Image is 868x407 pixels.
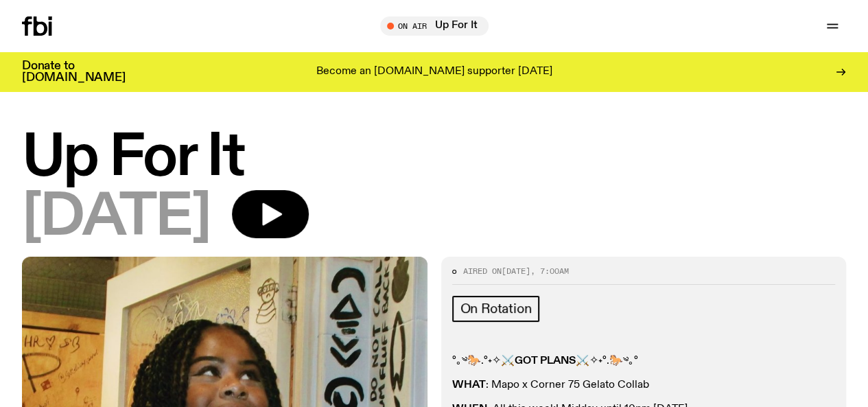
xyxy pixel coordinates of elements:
span: , 7:00am [530,266,569,277]
button: On AirUp For It [380,16,489,36]
span: On Rotation [460,301,532,316]
a: On Rotation [452,296,540,322]
strong: GOT PLANS [515,356,576,367]
p: : Mapo x Corner 75 Gelato Collab [452,379,836,392]
span: [DATE] [22,190,210,246]
h3: Donate to [DOMAIN_NAME] [22,60,126,84]
span: [DATE] [502,266,530,277]
p: Become an [DOMAIN_NAME] supporter [DATE] [316,66,552,78]
p: °｡༄🐎.°˖✧⚔️ ⚔️✧˖°.🐎༄｡° [452,355,836,368]
span: Aired on [463,266,502,277]
h1: Up For It [22,130,846,186]
strong: WHAT [452,380,486,391]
